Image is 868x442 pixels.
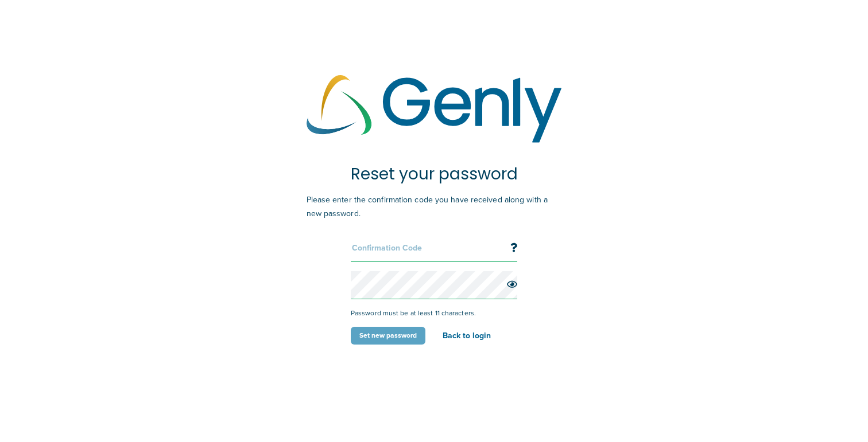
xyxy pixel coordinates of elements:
[443,331,491,341] a: Back to login
[351,234,517,262] input: Confirmation Code
[307,166,562,182] h1: Reset your password
[307,193,562,221] p: Please enter the confirmation code you have received along with a new password.
[307,75,562,143] img: Genly
[351,308,517,318] p: Password must be at least 11 characters.
[351,327,425,345] button: Set new password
